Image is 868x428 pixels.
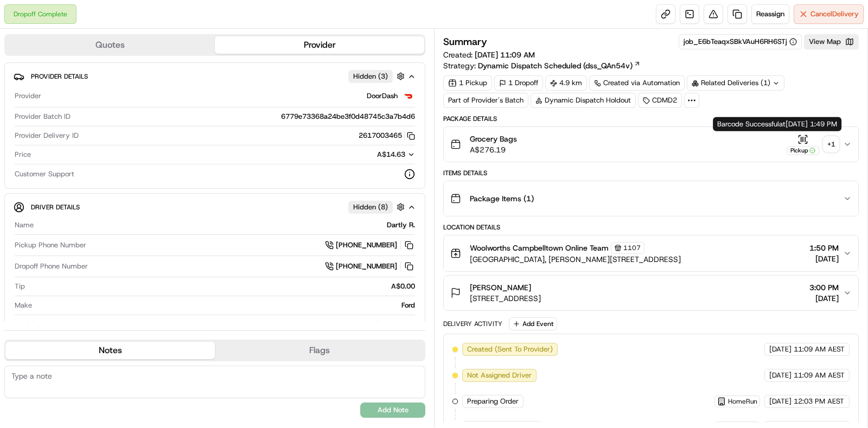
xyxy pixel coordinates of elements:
[467,397,519,406] span: Preparing Order
[494,75,543,91] div: 1 Dropoff
[443,49,535,60] span: Created:
[467,344,553,354] span: Created (Sent To Provider)
[377,150,405,159] span: A$14.63
[38,220,415,230] div: Dartly R.
[638,93,682,108] div: CDMD2
[824,137,839,152] div: + 1
[15,91,41,101] span: Provider
[787,134,839,155] button: Pickup+1
[15,150,31,159] span: Price
[281,112,415,122] span: 6779e73368a24be3f0d48745c3a7b4d6
[320,150,415,159] button: A$14.63
[444,235,858,271] button: Woolworths Campbelltown Online Team1107[GEOGRAPHIC_DATA], [PERSON_NAME][STREET_ADDRESS]1:50 PM[DATE]
[475,50,535,60] span: [DATE] 11:09 AM
[31,203,80,212] span: Driver Details
[769,370,792,380] span: [DATE]
[15,261,88,271] span: Dropoff Phone Number
[804,34,859,49] button: View Map
[478,60,633,71] span: Dynamic Dispatch Scheduled (dss_QAn54v)
[809,282,839,293] span: 3:00 PM
[443,114,859,123] div: Package Details
[794,397,844,406] span: 12:03 PM AEST
[444,181,858,216] button: Package Items (1)
[687,75,784,91] div: Related Deliveries (1)
[769,397,792,406] span: [DATE]
[348,200,407,214] button: Hidden (8)
[779,119,837,129] span: at [DATE] 1:49 PM
[36,301,415,310] div: Ford
[713,117,841,131] div: Barcode Successful
[15,112,71,122] span: Provider Batch ID
[5,36,215,54] button: Quotes
[348,69,407,83] button: Hidden (3)
[470,133,517,144] span: Grocery Bags
[443,37,487,47] h3: Summary
[443,223,859,232] div: Location Details
[15,240,86,250] span: Pickup Phone Number
[443,169,859,177] div: Items Details
[728,397,757,406] span: HomeRun
[5,342,215,359] button: Notes
[769,344,792,354] span: [DATE]
[470,193,534,204] span: Package Items ( 1 )
[31,72,88,81] span: Provider Details
[15,301,32,310] span: Make
[756,9,784,19] span: Reassign
[29,282,415,291] div: A$0.00
[325,239,415,251] a: [PHONE_NUMBER]
[443,320,502,328] div: Delivery Activity
[15,320,34,329] span: Model
[325,260,415,272] a: [PHONE_NUMBER]
[810,9,859,19] span: Cancel Delivery
[359,131,415,140] button: 2617003465
[15,220,34,230] span: Name
[444,127,858,162] button: Grocery BagsA$276.19Pickup+1
[787,146,819,155] div: Pickup
[794,344,845,354] span: 11:09 AM AEST
[470,144,517,155] span: A$276.19
[478,60,641,71] a: Dynamic Dispatch Scheduled (dss_QAn54v)
[589,75,685,91] a: Created via Automation
[794,370,845,380] span: 11:09 AM AEST
[531,93,636,108] div: Dynamic Dispatch Holdout
[15,131,79,140] span: Provider Delivery ID
[15,282,25,291] span: Tip
[443,75,492,91] div: 1 Pickup
[470,293,541,304] span: [STREET_ADDRESS]
[39,320,415,329] div: E150 Passenger
[794,4,864,24] button: CancelDelivery
[684,37,797,47] button: job_E6bTeaqxSBkVAuH6RH6STj
[809,253,839,264] span: [DATE]
[623,244,641,252] span: 1107
[545,75,587,91] div: 4.9 km
[809,242,839,253] span: 1:50 PM
[336,261,397,271] span: [PHONE_NUMBER]
[353,202,388,212] span: Hidden ( 8 )
[443,60,641,71] div: Strategy:
[470,254,681,265] span: [GEOGRAPHIC_DATA], [PERSON_NAME][STREET_ADDRESS]
[509,317,557,330] button: Add Event
[14,198,416,216] button: Driver DetailsHidden (8)
[470,282,531,293] span: [PERSON_NAME]
[215,36,424,54] button: Provider
[444,276,858,310] button: [PERSON_NAME][STREET_ADDRESS]3:00 PM[DATE]
[353,72,388,81] span: Hidden ( 3 )
[336,240,397,250] span: [PHONE_NUMBER]
[402,90,415,103] img: doordash_logo_v2.png
[367,91,398,101] span: DoorDash
[467,370,532,380] span: Not Assigned Driver
[751,4,789,24] button: Reassign
[809,293,839,304] span: [DATE]
[787,134,819,155] button: Pickup
[470,242,609,253] span: Woolworths Campbelltown Online Team
[15,169,74,179] span: Customer Support
[215,342,424,359] button: Flags
[14,67,416,85] button: Provider DetailsHidden (3)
